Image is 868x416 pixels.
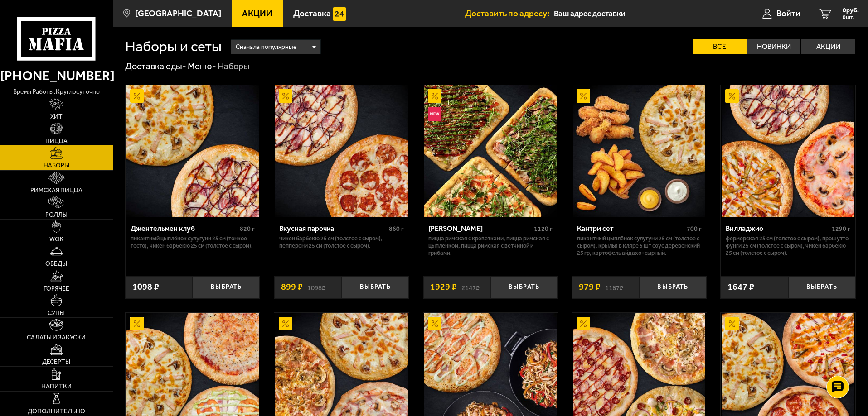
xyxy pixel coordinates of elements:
[490,276,558,298] button: Выбрать
[465,9,554,18] span: Доставить по адресу:
[725,317,739,330] img: Акционный
[843,14,859,20] span: 0 шт.
[342,276,409,298] button: Выбрать
[577,224,684,233] div: Кантри сет
[45,212,68,218] span: Роллы
[193,276,260,298] button: Выбрать
[832,225,850,233] span: 1290 г
[693,39,747,54] label: Все
[135,9,221,18] span: [GEOGRAPHIC_DATA]
[428,235,553,257] p: Пицца Римская с креветками, Пицца Римская с цыплёнком, Пицца Римская с ветчиной и грибами.
[132,282,159,292] span: 1098 ₽
[44,286,69,292] span: Горячее
[726,224,829,233] div: Вилладжио
[428,107,441,121] img: Новинка
[428,89,441,103] img: Акционный
[45,138,68,144] span: Пицца
[726,235,850,257] p: Фермерская 25 см (толстое с сыром), Прошутто Фунги 25 см (толстое с сыром), Чикен Барбекю 25 см (...
[721,85,855,217] a: АкционныйВилладжио
[242,9,272,18] span: Акции
[293,9,331,18] span: Доставка
[776,9,800,18] span: Войти
[42,359,70,365] span: Десерты
[44,163,69,169] span: Наборы
[577,235,702,257] p: Пикантный цыплёнок сулугуни 25 см (толстое с сыром), крылья в кляре 5 шт соус деревенский 25 гр, ...
[48,310,65,316] span: Супы
[579,282,601,292] span: 979 ₽
[577,317,590,330] img: Акционный
[801,39,855,54] label: Акции
[577,89,590,103] img: Акционный
[131,224,238,233] div: Джентельмен клуб
[28,408,85,415] span: Дополнительно
[279,89,292,103] img: Акционный
[428,317,441,330] img: Акционный
[843,7,859,14] span: 0 руб.
[126,85,259,217] img: Джентельмен клуб
[389,225,404,233] span: 860 г
[50,114,63,120] span: Хит
[428,224,532,233] div: [PERSON_NAME]
[218,61,250,72] div: Наборы
[573,85,705,217] img: Кантри сет
[279,224,387,233] div: Вкусная парочка
[722,85,854,217] img: Вилладжио
[130,89,144,103] img: Акционный
[725,89,739,103] img: Акционный
[747,39,801,54] label: Новинки
[423,85,558,217] a: АкционныйНовинкаМама Миа
[424,85,557,217] img: Мама Миа
[274,85,409,217] a: АкционныйВкусная парочка
[554,5,727,22] input: Ваш адрес доставки
[188,61,216,72] a: Меню-
[131,235,255,249] p: Пикантный цыплёнок сулугуни 25 см (тонкое тесто), Чикен Барбекю 25 см (толстое с сыром).
[240,225,255,233] span: 820 г
[236,38,296,56] span: Сначала популярные
[275,85,407,217] img: Вкусная парочка
[279,235,404,249] p: Чикен Барбекю 25 см (толстое с сыром), Пепперони 25 см (толстое с сыром).
[461,282,480,292] s: 2147 ₽
[130,317,144,330] img: Акционный
[30,187,82,194] span: Римская пицца
[27,335,86,341] span: Салаты и закуски
[45,261,67,267] span: Обеды
[639,276,706,298] button: Выбрать
[281,282,303,292] span: 899 ₽
[126,85,260,217] a: АкционныйДжентельмен клуб
[125,61,186,72] a: Доставка еды-
[687,225,702,233] span: 700 г
[49,236,63,243] span: WOK
[307,282,325,292] s: 1098 ₽
[605,282,623,292] s: 1167 ₽
[430,282,457,292] span: 1929 ₽
[572,85,707,217] a: АкционныйКантри сет
[727,282,754,292] span: 1647 ₽
[41,383,72,390] span: Напитки
[125,39,222,54] h1: Наборы и сеты
[534,225,553,233] span: 1120 г
[788,276,855,298] button: Выбрать
[333,7,346,21] img: 15daf4d41897b9f0e9f617042186c801.svg
[279,317,292,330] img: Акционный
